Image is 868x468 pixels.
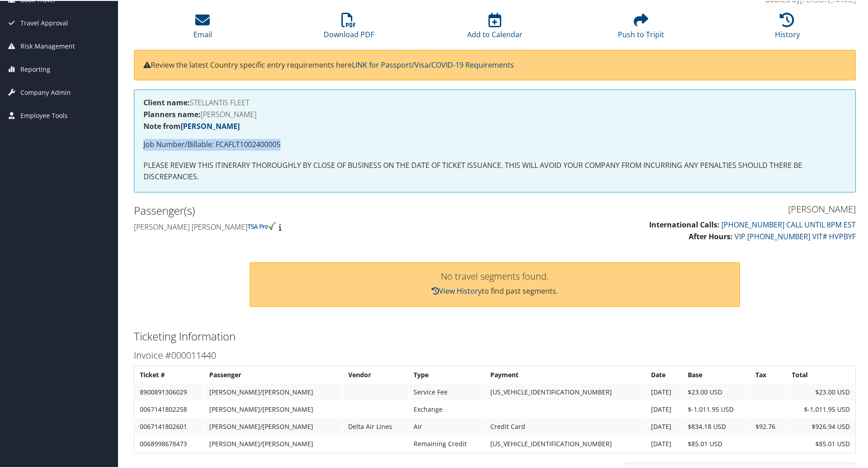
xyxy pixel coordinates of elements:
th: Payment [486,366,645,382]
td: 0067141802258 [135,400,204,417]
td: 0068998678473 [135,435,204,451]
a: History [775,17,800,39]
p: to find past segments. [259,285,730,296]
h3: Invoice #000011440 [134,348,856,361]
a: [PHONE_NUMBER] CALL UNTIL 8PM EST [721,219,856,229]
td: $85.01 USD [787,435,854,451]
strong: After Hours: [689,231,733,241]
th: Tax [751,366,786,382]
strong: Client name: [143,97,190,107]
span: Risk Management [20,34,75,57]
h3: [PERSON_NAME] [502,202,856,215]
td: $926.94 USD [787,418,854,434]
th: Base [683,366,750,382]
td: $23.00 USD [683,383,750,399]
td: Service Fee [409,383,485,399]
td: Remaining Credit [409,435,485,451]
strong: International Calls: [649,219,720,229]
a: Push to Tripit [618,17,664,39]
td: [DATE] [646,435,682,451]
td: $85.01 USD [683,435,750,451]
td: Delta Air Lines [344,418,409,434]
strong: Note from [143,120,240,130]
td: [PERSON_NAME]/[PERSON_NAME] [205,400,343,417]
th: Type [409,366,485,382]
p: PLEASE REVIEW THIS ITINERARY THOROUGHLY BY CLOSE OF BUSINESS ON THE DATE OF TICKET ISSUANCE. THIS... [143,159,846,182]
td: $-1,011.95 USD [787,400,854,417]
td: 0067141802601 [135,418,204,434]
td: 8900891306029 [135,383,204,399]
td: $-1,011.95 USD [683,400,750,417]
td: [US_VEHICLE_IDENTIFICATION_NUMBER] [486,383,645,399]
h4: STELLANTIS FLEET [143,98,846,105]
a: LINK for Passport/Visa/COVID-19 Requirements [352,59,514,69]
td: $23.00 USD [787,383,854,399]
a: Email [193,17,212,39]
a: Download PDF [324,17,374,39]
td: [DATE] [646,418,682,434]
span: Company Admin [20,80,71,103]
td: Exchange [409,400,485,417]
span: Travel Approval [20,11,68,34]
h4: [PERSON_NAME] [143,110,846,117]
span: Employee Tools [20,103,68,126]
p: Review the latest Country specific entry requirements here [143,59,846,70]
a: [PERSON_NAME] [181,120,240,130]
td: [US_VEHICLE_IDENTIFICATION_NUMBER] [486,435,645,451]
td: [PERSON_NAME]/[PERSON_NAME] [205,435,343,451]
a: Add to Calendar [467,17,523,39]
h3: No travel segments found. [259,271,730,280]
h2: Passenger(s) [134,202,488,217]
td: Credit Card [486,418,645,434]
td: $834.18 USD [683,418,750,434]
img: tsa-precheck.png [247,221,277,229]
h2: Ticketing Information [134,328,856,343]
a: View History [432,285,482,295]
td: $92.76 [751,418,786,434]
td: [DATE] [646,383,682,399]
th: Vendor [344,366,409,382]
td: [PERSON_NAME]/[PERSON_NAME] [205,418,343,434]
a: VIP [PHONE_NUMBER] VIT# HVPBYF [735,231,856,241]
span: Reporting [20,57,50,80]
th: Total [787,366,854,382]
h4: [PERSON_NAME] [PERSON_NAME] [134,221,488,231]
td: [DATE] [646,400,682,417]
td: Air [409,418,485,434]
strong: Planners name: [143,108,201,118]
td: [PERSON_NAME]/[PERSON_NAME] [205,383,343,399]
p: Job Number/Billable: FCAFLT1002400005 [143,138,846,150]
th: Ticket # [135,366,204,382]
th: Passenger [205,366,343,382]
th: Date [646,366,682,382]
